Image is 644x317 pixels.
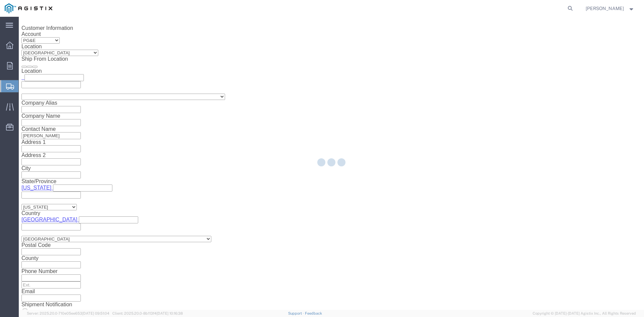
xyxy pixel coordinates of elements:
img: logo [5,3,52,13]
span: Copyright © [DATE]-[DATE] Agistix Inc., All Rights Reserved [533,311,636,316]
span: Client: 2025.20.0-8b113f4 [112,311,183,315]
a: Support [288,311,305,315]
span: [DATE] 09:51:04 [82,311,109,315]
span: Server: 2025.20.0-710e05ee653 [27,311,109,315]
span: Amanda Brown [586,5,624,12]
span: [DATE] 10:16:38 [157,311,183,315]
button: [PERSON_NAME] [585,4,635,12]
a: Feedback [305,311,322,315]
